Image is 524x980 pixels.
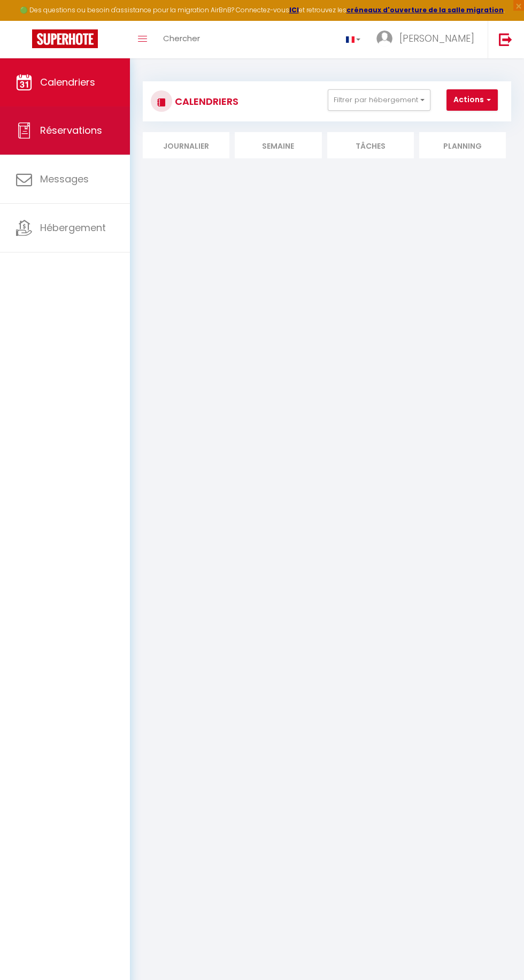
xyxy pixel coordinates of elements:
h3: CALENDRIERS [172,89,238,113]
span: Calendriers [40,75,95,89]
a: Chercher [155,21,208,58]
img: Super Booking [32,29,98,48]
button: Ouvrir le widget de chat LiveChat [9,4,41,36]
span: Hébergement [40,221,106,234]
li: Semaine [235,132,321,158]
li: Journalier [143,132,229,158]
span: Chercher [163,33,200,44]
a: ICI [289,5,299,14]
span: Réservations [40,124,102,137]
img: ... [376,30,392,47]
span: Messages [40,172,89,186]
a: ... [PERSON_NAME] [368,21,488,58]
span: [PERSON_NAME] [399,32,474,45]
a: créneaux d'ouverture de la salle migration [346,5,504,14]
li: Planning [419,132,506,158]
button: Actions [446,89,498,111]
li: Tâches [327,132,414,158]
button: Filtrer par hébergement [328,89,430,111]
img: logout [499,33,512,46]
